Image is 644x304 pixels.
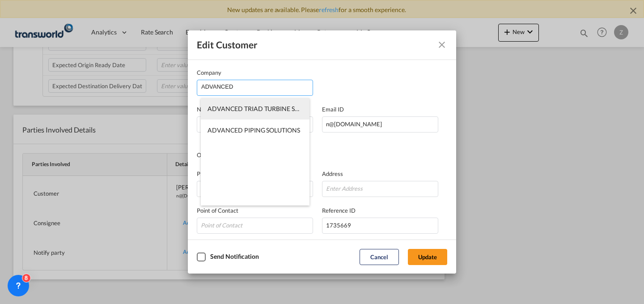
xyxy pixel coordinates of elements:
input: Enter Address [322,181,438,197]
span: Edit Customer [197,39,258,50]
span: ADVANCED PIPING SOLUTIONS [208,126,300,134]
div: Send Notification [210,253,259,260]
input: Enter Name [197,116,313,133]
input: Enter Reference ID [322,218,438,234]
span: Address [322,170,343,177]
input: Enter Email ID [322,116,438,133]
input: Point of Contact [197,218,313,234]
md-checkbox: Checkbox No Ink [197,253,259,261]
span: Email ID [322,106,344,113]
span: Company [197,69,221,76]
span: Reference ID [322,207,356,214]
span: Name [197,106,212,113]
md-dialog: Company Name Email ... [188,30,456,274]
span: Point of Contact [197,207,238,214]
div: Other Details [197,150,322,160]
button: Update [408,249,447,265]
input: Company [201,80,313,94]
input: Phone Number [197,181,313,197]
span: Phone [197,170,213,177]
button: Close dialog [433,36,451,54]
md-icon: Close dialog [436,39,447,50]
button: Cancel [360,249,399,265]
span: ADVANCED TRIAD TURBINE SERVICES CO. LTD. [208,105,345,112]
